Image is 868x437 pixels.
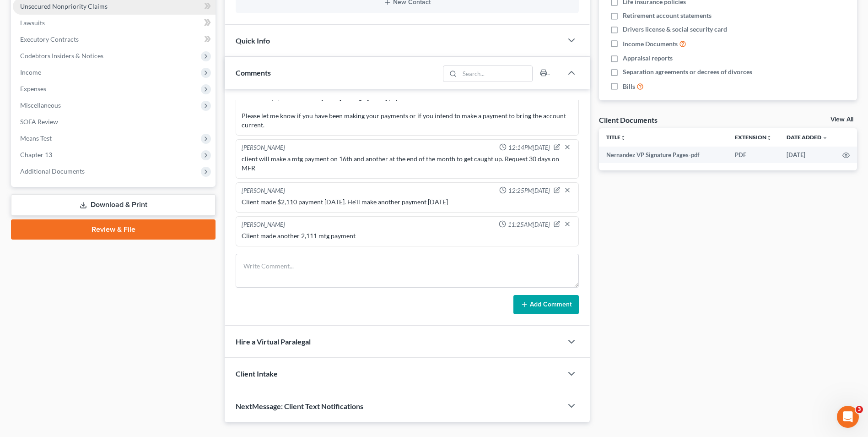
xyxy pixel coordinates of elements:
[236,369,278,378] span: Client Intake
[242,197,573,207] div: Client made $2,110 payment [DATE]. He'll make another payment [DATE]
[459,66,532,82] input: Search...
[599,115,658,125] div: Client Documents
[623,54,673,63] span: Appraisal reports
[623,11,712,20] span: Retirement account statements
[236,68,271,77] span: Comments
[236,337,311,346] span: Hire a Virtual Paralegal
[11,194,216,216] a: Download & Print
[606,134,626,141] a: Titleunfold_more
[623,67,752,76] span: Separation agreements or decrees of divorces
[735,134,772,141] a: Extensionunfold_more
[13,114,216,130] a: SOFA Review
[623,39,678,49] span: Income Documents
[766,135,772,141] i: unfold_more
[508,220,550,229] span: 11:25AM[DATE]
[236,402,363,410] span: NextMessage: Client Text Notifications
[728,147,779,163] td: PDF
[822,135,828,141] i: expand_more
[20,35,79,43] span: Executory Contracts
[11,219,216,240] a: Review & File
[787,134,828,141] a: Date Added expand_more
[236,36,270,45] span: Quick Info
[20,151,52,158] span: Chapter 13
[242,154,573,173] div: client will make a mtg payment on 16th and another at the end of the month to get caught up. Requ...
[856,406,863,413] span: 3
[508,186,550,195] span: 12:25PM[DATE]
[20,68,41,76] span: Income
[20,85,46,93] span: Expenses
[13,15,216,31] a: Lawsuits
[13,31,216,48] a: Executory Contracts
[242,75,573,130] div: Email to client The mortgage company has filed a motion with the court stating that you are behin...
[20,19,45,27] span: Lawsuits
[513,295,579,314] button: Add Comment
[242,143,285,153] div: [PERSON_NAME]
[20,134,52,142] span: Means Test
[20,101,61,109] span: Miscellaneous
[779,147,835,163] td: [DATE]
[242,186,285,196] div: [PERSON_NAME]
[242,220,285,229] div: [PERSON_NAME]
[837,406,859,428] iframe: Intercom live chat
[20,2,108,10] span: Unsecured Nonpriority Claims
[623,25,727,34] span: Drivers license & social security card
[242,231,573,240] div: Client made another 2,111 mtg payment
[508,143,550,152] span: 12:14PM[DATE]
[620,135,626,141] i: unfold_more
[20,118,58,126] span: SOFA Review
[599,147,728,163] td: Nernandez VP Signature Pages-pdf
[830,116,853,123] a: View All
[20,52,103,60] span: Codebtors Insiders & Notices
[623,82,635,91] span: Bills
[20,167,85,175] span: Additional Documents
